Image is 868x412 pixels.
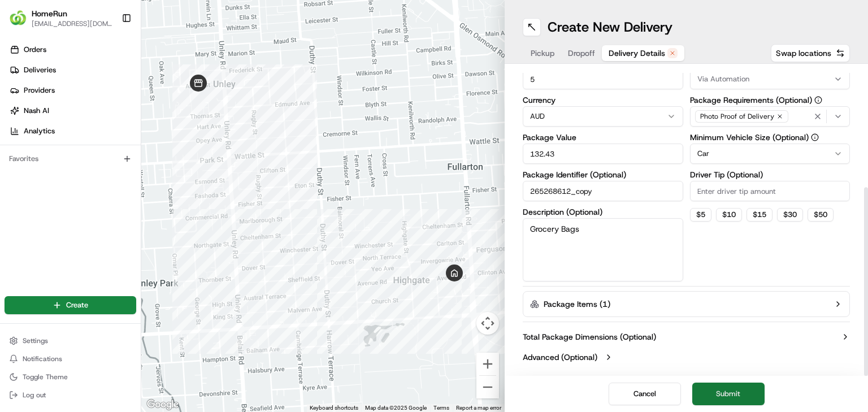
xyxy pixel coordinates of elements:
button: Cancel [609,383,681,405]
span: Orders [24,45,46,55]
label: Package Items ( 1 ) [544,298,610,310]
a: Open this area in Google Maps (opens a new window) [144,397,181,412]
button: Create [5,296,136,314]
button: HomeRunHomeRun[EMAIL_ADDRESS][DOMAIN_NAME] [5,5,117,32]
label: Currency [523,96,683,104]
button: $10 [716,208,742,222]
button: Photo Proof of Delivery [690,106,850,127]
button: $50 [808,208,834,222]
label: Package Requirements (Optional) [690,96,850,104]
span: Create [66,300,88,310]
a: Analytics [5,122,141,140]
span: Swap locations [776,47,831,59]
button: Package Requirements (Optional) [814,96,822,104]
a: Terms [433,405,449,411]
label: Driver Tip (Optional) [690,171,850,179]
a: Report a map error [456,405,501,411]
span: Toggle Theme [23,372,68,381]
button: HomeRun [32,8,67,19]
button: $30 [777,208,803,222]
button: Package Items (1) [523,291,850,317]
span: Nash AI [24,106,49,116]
span: Deliveries [24,65,56,75]
button: Swap locations [771,44,850,62]
button: Settings [5,333,136,349]
span: Dropoff [568,47,595,59]
h1: Create New Delivery [548,18,672,36]
label: Advanced (Optional) [523,352,597,363]
textarea: Grocery Bags [523,218,683,281]
label: Package Identifier (Optional) [523,171,683,179]
span: Via Automation [697,74,749,84]
label: Package Value [523,133,683,141]
span: Map data ©2025 Google [365,405,427,411]
button: [EMAIL_ADDRESS][DOMAIN_NAME] [32,19,112,28]
button: Keyboard shortcuts [310,404,358,412]
input: Enter driver tip amount [690,181,850,201]
input: Enter package identifier [523,181,683,201]
button: Minimum Vehicle Size (Optional) [811,133,819,141]
span: Settings [23,336,48,345]
input: Enter package value [523,144,683,164]
button: Via Automation [690,69,850,89]
input: Enter number of items [523,69,683,89]
a: Deliveries [5,61,141,79]
span: Log out [23,391,46,400]
button: $5 [690,208,711,222]
label: Total Package Dimensions (Optional) [523,331,656,342]
button: Zoom out [476,376,499,398]
a: Orders [5,41,141,59]
span: Photo Proof of Delivery [700,112,774,121]
img: HomeRun [9,9,27,27]
button: Map camera controls [476,312,499,335]
span: Providers [24,85,55,96]
a: Providers [5,81,141,99]
button: Log out [5,387,136,403]
a: Nash AI [5,102,141,120]
span: Notifications [23,354,62,363]
span: Delivery Details [609,47,665,59]
button: Advanced (Optional) [523,352,850,363]
button: Submit [692,383,765,405]
img: Google [144,397,181,412]
button: Total Package Dimensions (Optional) [523,331,850,342]
span: Pickup [531,47,554,59]
button: Toggle Theme [5,369,136,385]
button: Notifications [5,351,136,367]
button: $15 [747,208,772,222]
span: Analytics [24,126,55,136]
label: Description (Optional) [523,208,683,216]
div: Favorites [5,150,136,168]
button: Zoom in [476,353,499,375]
label: Minimum Vehicle Size (Optional) [690,133,850,141]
